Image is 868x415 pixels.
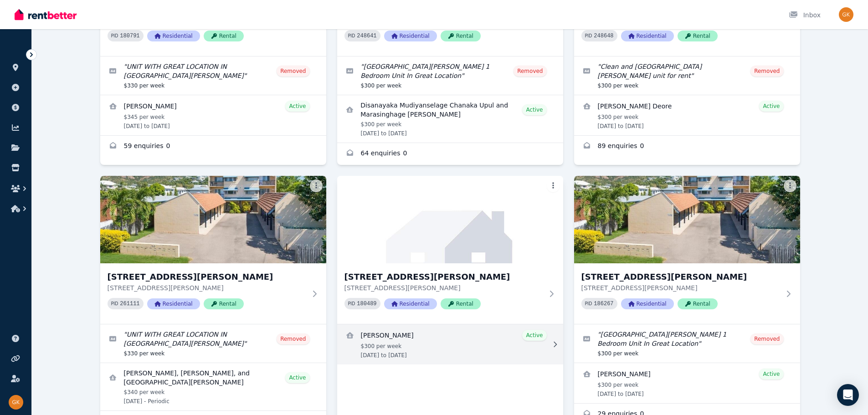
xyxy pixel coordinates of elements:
[678,298,718,309] span: Rental
[547,179,560,192] button: More options
[384,298,437,309] span: Residential
[100,56,326,95] a: Edit listing: UNIT WITH GREAT LOCATION IN NORTH WARD
[837,384,859,406] div: Open Intercom Messenger
[337,143,563,165] a: Enquiries for 3/140 Eyre Street, North Ward
[310,179,323,192] button: More options
[147,31,200,41] span: Residential
[574,56,800,95] a: Edit listing: Clean and Tidy North Ward unit for rent
[574,95,800,135] a: View details for Pranali Deore
[120,301,139,307] code: 261111
[204,31,244,41] span: Rental
[441,31,481,41] span: Rental
[147,298,200,309] span: Residential
[100,95,326,135] a: View details for Annabel Leech
[585,33,592,38] small: PID
[100,176,326,324] a: 5/140 Eyre Street, North Ward[STREET_ADDRESS][PERSON_NAME][STREET_ADDRESS][PERSON_NAME]PID 261111...
[678,31,718,41] span: Rental
[348,33,355,38] small: PID
[111,301,118,306] small: PID
[100,136,326,158] a: Enquiries for 2/140 Eyre St, North Ward
[581,271,780,283] h3: [STREET_ADDRESS][PERSON_NAME]
[111,33,118,38] small: PID
[337,56,563,95] a: Edit listing: North Ward 1 Bedroom Unit In Great Location
[384,31,437,41] span: Residential
[337,176,563,263] img: 6/140 Eyre St, North Ward
[594,301,613,307] code: 186267
[784,179,796,192] button: More options
[621,298,674,309] span: Residential
[204,298,244,309] span: Rental
[357,33,376,39] code: 248641
[9,395,23,410] img: Glenn Kenneally
[100,176,326,263] img: 5/140 Eyre Street, North Ward
[337,176,563,324] a: 6/140 Eyre St, North Ward[STREET_ADDRESS][PERSON_NAME][STREET_ADDRESS][PERSON_NAME]PID 180489Resi...
[581,283,780,292] p: [STREET_ADDRESS][PERSON_NAME]
[839,7,853,22] img: Glenn Kenneally
[15,8,77,21] img: RentBetter
[337,95,563,143] a: View details for Disanayaka Mudiyanselage Chanaka Upul and Marasinghage Nilakshi Niroopika
[108,271,306,283] h3: [STREET_ADDRESS][PERSON_NAME]
[574,363,800,403] a: View details for Heath Gilbert
[337,324,563,364] a: View details for Jonathan Brookes
[357,301,376,307] code: 180489
[574,176,800,324] a: 7/140 Eyre Street, North Ward[STREET_ADDRESS][PERSON_NAME][STREET_ADDRESS][PERSON_NAME]PID 186267...
[441,298,481,309] span: Rental
[574,176,800,263] img: 7/140 Eyre Street, North Ward
[108,283,306,292] p: [STREET_ADDRESS][PERSON_NAME]
[120,33,139,39] code: 180791
[594,33,613,39] code: 248648
[100,363,326,410] a: View details for Kalyan Karki, Ishwari khadka karki, and Pristina Karki
[344,271,543,283] h3: [STREET_ADDRESS][PERSON_NAME]
[789,10,821,20] div: Inbox
[574,324,800,363] a: Edit listing: North Ward 1 Bedroom Unit In Great Location
[344,283,543,292] p: [STREET_ADDRESS][PERSON_NAME]
[585,301,592,306] small: PID
[100,324,326,363] a: Edit listing: UNIT WITH GREAT LOCATION IN NORTH WARD
[348,301,355,306] small: PID
[621,31,674,41] span: Residential
[574,136,800,158] a: Enquiries for 4/140 Eyre Street, North Ward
